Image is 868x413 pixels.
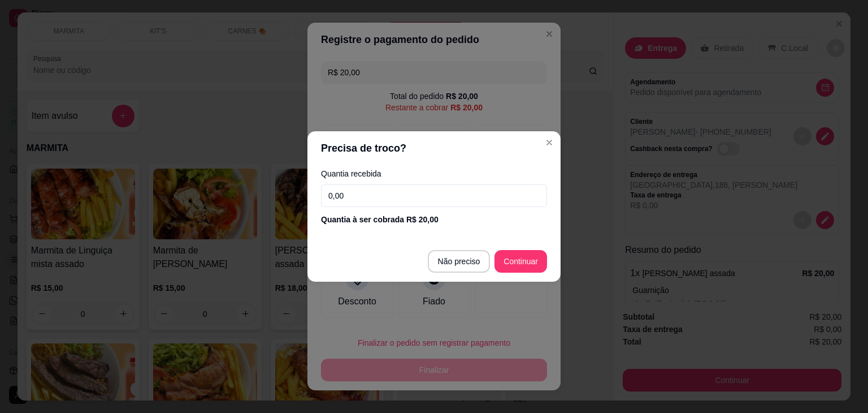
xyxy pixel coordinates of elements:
[321,214,547,225] div: Quantia à ser cobrada R$ 20,00
[428,250,491,273] button: Não preciso
[307,131,561,165] header: Precisa de troco?
[540,134,558,152] button: Close
[494,250,547,273] button: Continuar
[321,170,547,178] label: Quantia recebida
